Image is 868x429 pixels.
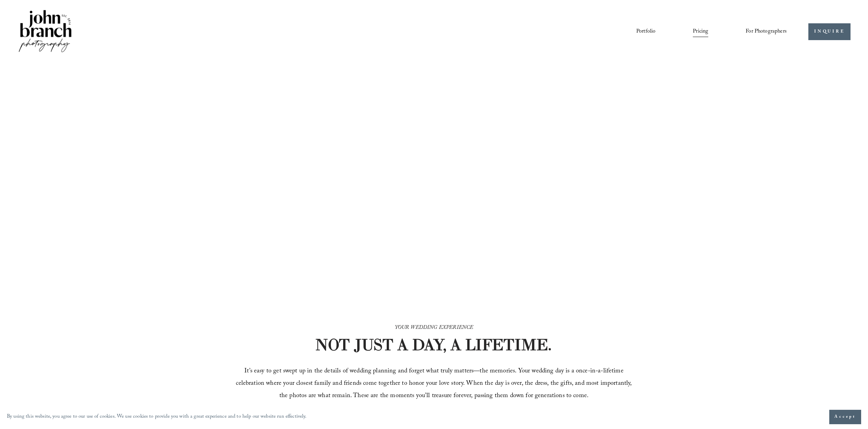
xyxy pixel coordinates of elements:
span: For Photographers [746,26,787,37]
a: folder dropdown [746,26,787,38]
a: Portfolio [636,26,655,38]
img: John Branch IV Photography [17,9,73,55]
span: It’s easy to get swept up in the details of wedding planning and forget what truly matters—the me... [236,366,634,402]
a: INQUIRE [808,23,851,40]
a: Pricing [693,26,708,38]
span: Accept [834,414,856,420]
button: Accept [829,410,861,424]
p: By using this website, you agree to our use of cookies. We use cookies to provide you with a grea... [7,412,307,422]
em: YOUR WEDDING EXPERIENCE [395,323,473,333]
strong: NOT JUST A DAY, A LIFETIME. [315,335,552,355]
